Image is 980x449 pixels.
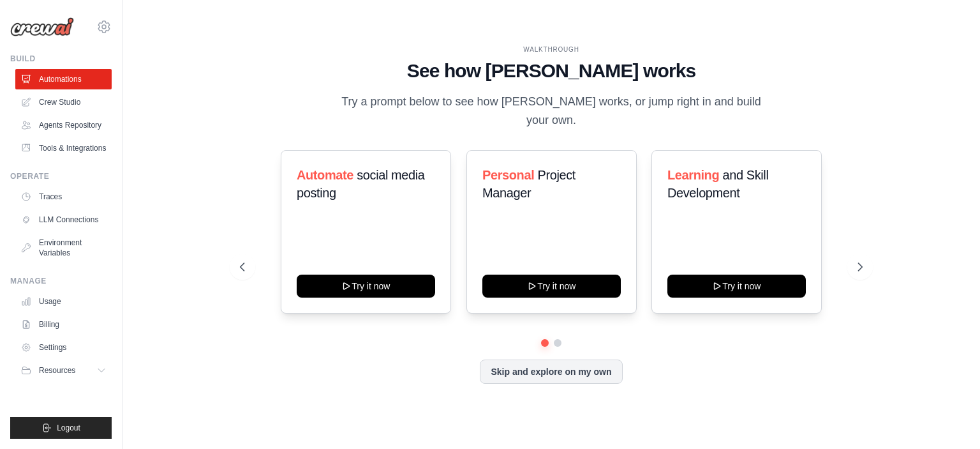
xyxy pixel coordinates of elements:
a: Billing [15,314,112,335]
button: Skip and explore on my own [480,360,622,384]
button: Try it now [482,275,621,298]
div: Build [10,54,112,64]
span: Learning [667,168,719,182]
span: Resources [39,365,75,376]
p: Try a prompt below to see how [PERSON_NAME] works, or jump right in and build your own. [337,93,766,130]
h1: See how [PERSON_NAME] works [240,59,863,82]
a: Crew Studio [15,92,112,112]
span: Logout [57,423,80,433]
span: Project Manager [482,168,575,200]
div: Operate [10,171,112,181]
button: Try it now [297,275,435,298]
img: Logo [10,17,74,36]
iframe: Chat Widget [916,388,980,449]
a: Usage [15,291,112,312]
button: Try it now [667,275,806,298]
a: LLM Connections [15,209,112,230]
button: Resources [15,360,112,381]
button: Logout [10,417,112,439]
a: Environment Variables [15,232,112,263]
a: Tools & Integrations [15,138,112,158]
a: Automations [15,69,112,89]
span: social media posting [297,168,425,200]
div: WALKTHROUGH [240,45,863,54]
span: Automate [297,168,353,182]
span: Personal [482,168,534,182]
a: Traces [15,186,112,207]
a: Agents Repository [15,115,112,135]
div: Manage [10,276,112,286]
a: Settings [15,337,112,358]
